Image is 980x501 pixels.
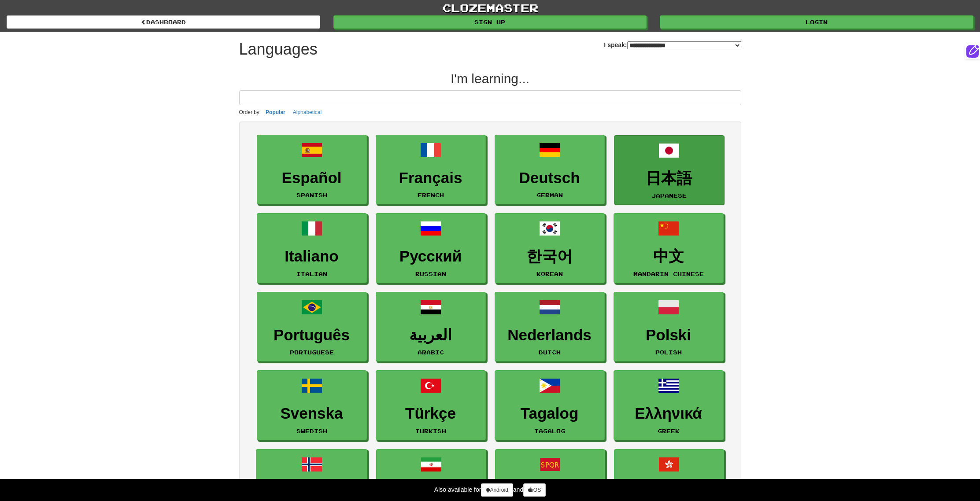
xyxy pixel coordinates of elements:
a: 中文Mandarin Chinese [614,213,724,283]
a: iOS [523,483,546,497]
small: Tagalog [534,428,565,434]
a: ΕλληνικάGreek [614,370,724,440]
button: Alphabetical [290,107,324,117]
h3: 中文 [618,248,719,265]
h3: 한국어 [499,248,600,265]
a: SvenskaSwedish [257,370,367,440]
a: NederlandsDutch [495,292,605,362]
h3: Italiano [262,248,362,265]
a: TürkçeTurkish [376,370,486,440]
label: I speak: [604,41,741,49]
h3: Português [262,327,362,344]
a: Android [481,483,513,497]
h3: Français [381,169,481,187]
h3: Español [262,169,362,187]
a: 한국어Korean [495,213,605,283]
small: Polish [655,349,682,355]
small: French [418,192,444,198]
small: Spanish [296,192,327,198]
small: Arabic [418,349,444,355]
small: Swedish [296,428,327,434]
small: German [536,192,563,198]
a: ItalianoItalian [257,213,367,283]
a: TagalogTagalog [495,370,605,440]
h3: Türkçe [381,405,481,422]
a: FrançaisFrench [376,135,486,205]
small: Russian [415,271,446,277]
small: Portuguese [290,349,334,355]
select: I speak: [627,41,741,49]
a: العربيةArabic [376,292,486,362]
small: Mandarin Chinese [633,271,704,277]
a: dashboard [7,15,320,29]
a: РусскийRussian [376,213,486,283]
h2: I'm learning... [239,71,741,86]
a: Login [660,15,973,29]
small: Dutch [539,349,561,355]
a: Sign up [333,15,647,29]
button: Popular [263,107,288,117]
h3: Svenska [262,405,362,422]
h1: Languages [239,41,318,58]
small: Japanese [651,192,687,199]
h3: 日本語 [619,170,719,187]
small: Italian [296,271,327,277]
small: Korean [536,271,563,277]
h3: Polski [618,327,719,344]
small: Order by: [239,109,261,115]
a: DeutschGerman [495,135,605,205]
h3: Русский [381,248,481,265]
h3: العربية [381,327,481,344]
a: PolskiPolish [614,292,724,362]
h3: Deutsch [499,169,600,187]
a: 日本語Japanese [614,135,724,205]
small: Greek [658,428,680,434]
h3: Ελληνικά [618,405,719,422]
a: PortuguêsPortuguese [257,292,367,362]
a: EspañolSpanish [257,135,367,205]
h3: Nederlands [499,327,600,344]
small: Turkish [415,428,446,434]
h3: Tagalog [499,405,600,422]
